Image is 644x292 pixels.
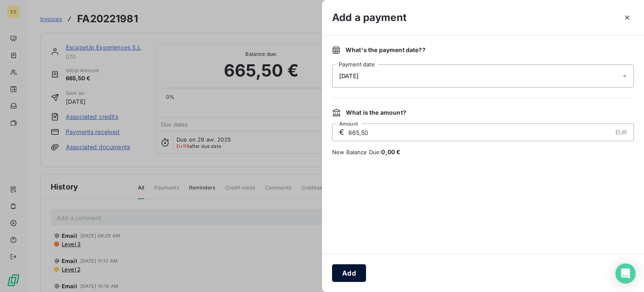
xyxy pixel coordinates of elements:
span: What is the amount? [346,108,406,117]
button: Add [332,264,366,282]
div: Open Intercom Messenger [615,263,636,284]
span: New Balance Due: [332,148,634,156]
span: 0,00 € [381,148,400,155]
h3: Add a payment [332,10,407,25]
span: What's the payment date? ? [345,46,426,54]
span: [DATE] [339,73,358,79]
